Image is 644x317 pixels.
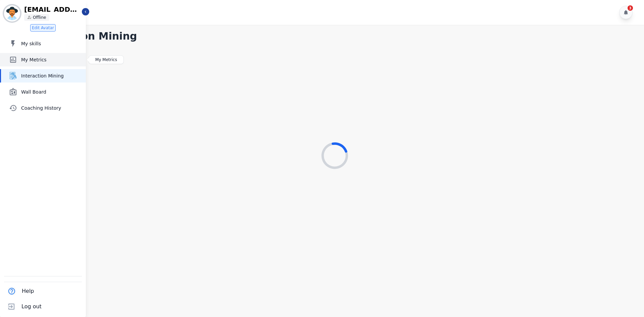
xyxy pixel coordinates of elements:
span: Interaction Mining [21,72,83,79]
p: [EMAIL_ADDRESS][PERSON_NAME][DOMAIN_NAME] [24,6,81,13]
span: Help [22,287,34,295]
span: My skills [21,40,83,47]
button: Edit Avatar [30,24,56,32]
button: Log out [4,299,43,314]
img: Bordered avatar [4,5,20,21]
span: Wall Board [21,89,83,95]
button: Help [4,283,35,299]
a: Wall Board [1,85,86,99]
div: 3 [628,5,633,11]
a: My Metrics [1,53,86,66]
a: Coaching History [1,101,86,115]
span: Coaching History [21,105,83,111]
p: Offline [33,15,46,20]
a: My skills [1,37,86,50]
a: Interaction Mining [1,69,86,83]
img: person [28,15,32,19]
span: My Metrics [21,56,83,63]
span: Log out [21,303,42,311]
